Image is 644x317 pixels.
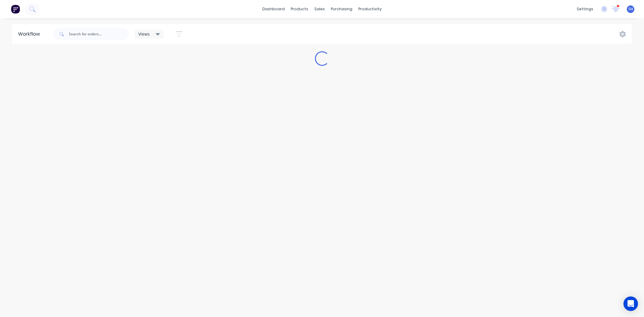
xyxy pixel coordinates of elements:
[355,5,385,14] div: productivity
[11,5,20,14] img: Factory
[628,6,633,12] span: SH
[138,31,150,37] span: Views
[328,5,355,14] div: purchasing
[288,5,311,14] div: products
[574,5,596,14] div: settings
[18,30,43,38] div: Workflow
[69,28,129,40] input: Search for orders...
[311,5,328,14] div: sales
[259,5,288,14] a: dashboard
[623,296,638,311] div: Open Intercom Messenger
